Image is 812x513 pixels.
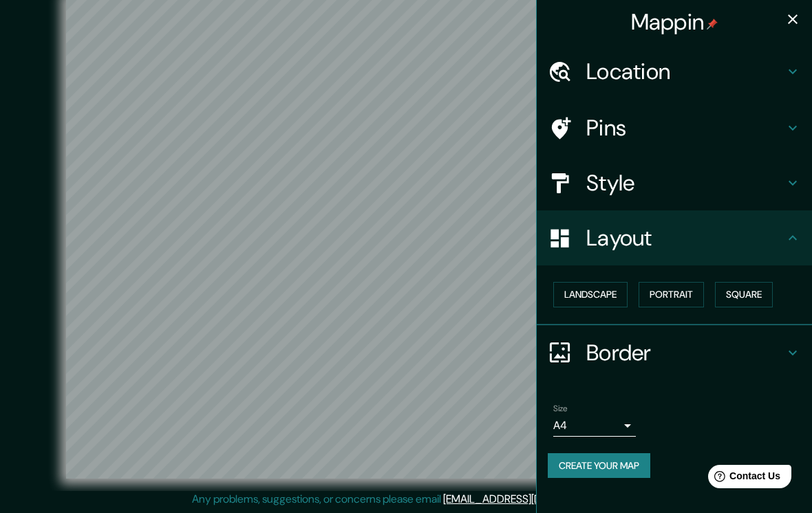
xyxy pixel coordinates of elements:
[537,44,812,99] div: Location
[586,169,784,197] h4: Style
[690,459,797,498] iframe: Help widget launcher
[553,402,568,414] label: Size
[537,100,812,155] div: Pins
[707,19,718,30] img: pin-icon.png
[553,282,628,307] button: Landscape
[586,114,784,142] h4: Pins
[537,155,812,210] div: Style
[715,282,773,307] button: Square
[586,58,784,85] h4: Location
[192,491,615,507] p: Any problems, suggestions, or concerns please email .
[639,282,704,307] button: Portrait
[553,415,636,437] div: A4
[443,492,613,506] a: [EMAIL_ADDRESS][DOMAIN_NAME]
[586,339,784,367] h4: Border
[548,453,650,479] button: Create your map
[631,8,718,36] h4: Mappin
[537,210,812,265] div: Layout
[586,224,784,252] h4: Layout
[537,325,812,380] div: Border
